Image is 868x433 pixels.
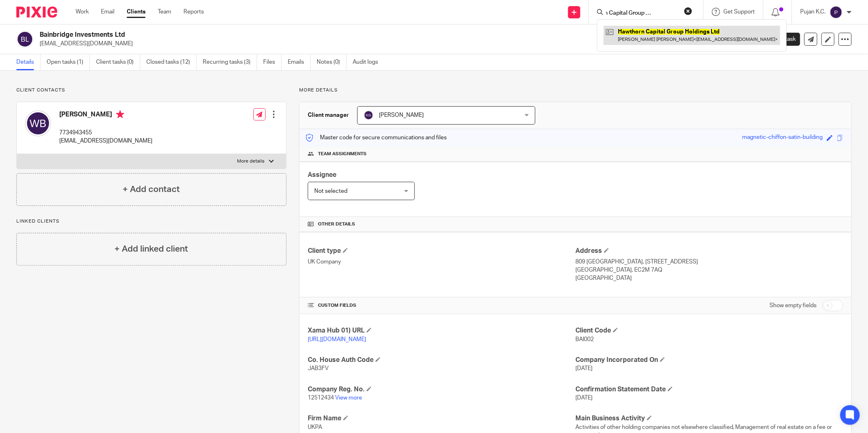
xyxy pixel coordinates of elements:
[308,111,349,119] h3: Client manager
[308,424,322,430] span: UKPA
[308,385,575,394] h4: Company Reg. No.
[16,87,286,94] p: Client contacts
[308,356,575,364] h4: Co. House Auth Code
[575,247,843,255] h4: Address
[353,54,384,70] a: Audit logs
[263,54,282,70] a: Files
[308,302,575,309] h4: CUSTOM FIELDS
[299,87,852,94] p: More details
[684,7,692,15] button: Clear
[723,9,755,15] span: Get Support
[308,366,329,371] span: JAB3FV
[146,54,197,70] a: Closed tasks (12)
[575,395,593,401] span: [DATE]
[335,395,362,401] a: View more
[16,218,286,225] p: Linked clients
[605,10,679,17] input: Search
[59,110,152,121] h4: [PERSON_NAME]
[830,6,843,19] img: svg%3E
[308,337,366,342] a: [URL][DOMAIN_NAME]
[16,7,57,18] img: Pixie
[127,8,145,16] a: Clients
[308,395,334,401] span: 12512434
[318,221,355,228] span: Other details
[379,112,424,118] span: [PERSON_NAME]
[25,110,51,136] img: svg%3E
[306,134,447,142] p: Master code for secure communications and files
[575,337,594,342] span: BAI002
[114,243,188,255] h4: + Add linked client
[59,129,152,137] p: 7734943455
[770,301,817,310] label: Show empty fields
[16,31,34,48] img: svg%3E
[575,266,843,274] p: [GEOGRAPHIC_DATA], EC2M 7AQ
[575,385,843,394] h4: Confirmation Statement Date
[101,8,114,16] a: Email
[96,54,140,70] a: Client tasks (0)
[40,40,740,48] p: [EMAIL_ADDRESS][DOMAIN_NAME]
[308,172,336,178] span: Assignee
[203,54,257,70] a: Recurring tasks (3)
[158,8,171,16] a: Team
[800,8,825,16] p: Pujan K.C.
[575,414,843,423] h4: Main Business Activity
[318,151,367,157] span: Team assignments
[308,414,575,423] h4: Firm Name
[16,54,40,70] a: Details
[237,158,265,165] p: More details
[308,258,575,266] p: UK Company
[575,258,843,266] p: 809 [GEOGRAPHIC_DATA], [STREET_ADDRESS]
[742,133,823,143] div: magnetic-chiffon-satin-building
[123,183,180,196] h4: + Add contact
[314,188,347,194] span: Not selected
[575,326,843,335] h4: Client Code
[183,8,204,16] a: Reports
[116,110,124,118] i: Primary
[364,110,374,120] img: svg%3E
[308,326,575,335] h4: Xama Hub 01) URL
[575,356,843,364] h4: Company Incorporated On
[76,8,89,16] a: Work
[308,247,575,255] h4: Client type
[40,31,600,39] h2: Bainbridge Investments Ltd
[317,54,347,70] a: Notes (0)
[47,54,90,70] a: Open tasks (1)
[288,54,311,70] a: Emails
[575,366,593,371] span: [DATE]
[59,137,152,145] p: [EMAIL_ADDRESS][DOMAIN_NAME]
[575,274,843,282] p: [GEOGRAPHIC_DATA]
